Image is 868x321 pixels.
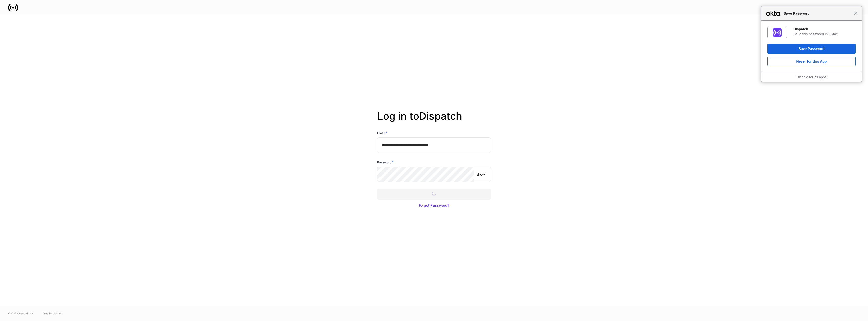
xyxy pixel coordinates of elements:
[767,57,856,66] button: Never for this App
[854,11,858,15] span: Close
[796,75,826,79] a: Disable for all apps
[767,44,856,54] button: Save Password
[793,32,856,36] div: Save this password in Okta?
[781,10,854,16] span: Save Password
[793,27,856,31] div: Dispatch
[773,28,782,37] img: IoaI0QAAAAZJREFUAwDpn500DgGa8wAAAABJRU5ErkJggg==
